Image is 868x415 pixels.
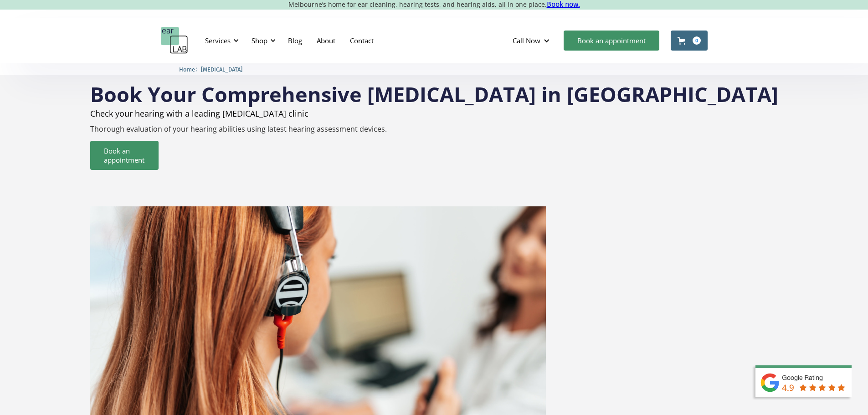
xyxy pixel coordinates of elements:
p: Thorough evaluation of your hearing abilities using latest hearing assessment devices. [90,125,778,133]
a: Blog [281,27,309,54]
div: Shop [246,27,278,54]
a: Home [179,65,195,73]
h1: Book Your Comprehensive [MEDICAL_DATA] in [GEOGRAPHIC_DATA] [90,84,778,104]
div: 0 [693,36,701,45]
h2: Check your hearing with a leading [MEDICAL_DATA] clinic [90,109,778,118]
div: Shop [252,36,267,45]
a: Book an appointment [90,141,159,170]
div: Call Now [505,27,559,54]
a: About [309,27,343,54]
div: Services [200,27,241,54]
a: Contact [343,27,381,54]
div: Services [205,36,231,45]
span: Home [179,66,195,73]
li: 〉 [179,65,201,74]
a: home [161,27,188,54]
span: [MEDICAL_DATA] [201,66,242,73]
a: Open cart [671,31,708,51]
div: Call Now [513,36,540,45]
a: Book an appointment [564,31,659,51]
a: [MEDICAL_DATA] [201,65,242,73]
